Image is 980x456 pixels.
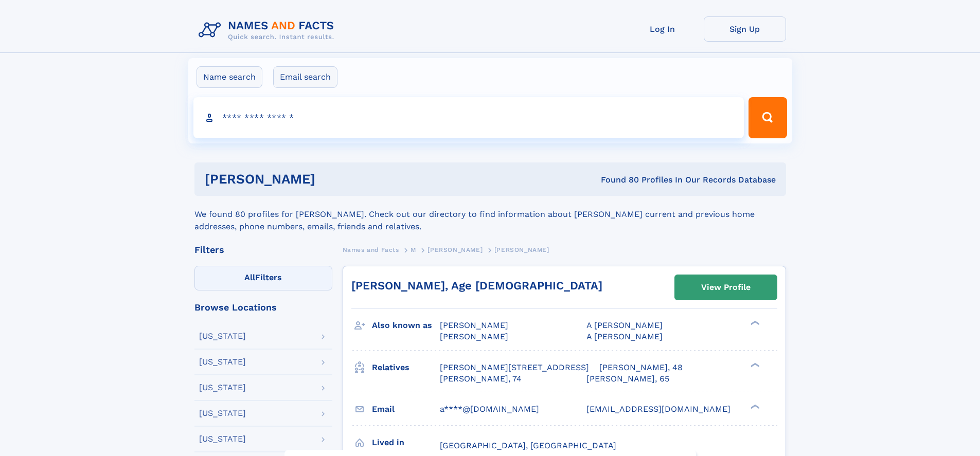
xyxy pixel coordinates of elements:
[199,332,246,340] div: [US_STATE]
[675,275,777,300] a: View Profile
[458,174,776,186] div: Found 80 Profiles In Our Records Database
[427,246,483,253] span: [PERSON_NAME]
[372,317,440,334] h3: Also known as
[372,359,440,376] h3: Relatives
[197,66,262,88] label: Name search
[372,434,440,451] h3: Lived in
[427,243,483,256] a: [PERSON_NAME]
[701,276,751,299] div: View Profile
[440,332,508,341] span: [PERSON_NAME]
[440,320,508,330] span: [PERSON_NAME]
[411,246,416,253] span: M
[343,243,399,256] a: Names and Facts
[372,400,440,418] h3: Email
[440,362,589,373] a: [PERSON_NAME][STREET_ADDRESS]
[351,279,602,292] a: [PERSON_NAME], Age [DEMOGRAPHIC_DATA]
[440,441,616,450] span: [GEOGRAPHIC_DATA], [GEOGRAPHIC_DATA]
[194,303,332,312] div: Browse Locations
[586,404,730,414] span: [EMAIL_ADDRESS][DOMAIN_NAME]
[748,320,760,326] div: ❯
[199,435,246,443] div: [US_STATE]
[199,358,246,366] div: [US_STATE]
[748,403,760,410] div: ❯
[440,373,522,385] a: [PERSON_NAME], 74
[494,246,549,253] span: [PERSON_NAME]
[194,266,332,290] label: Filters
[749,97,787,138] button: Search Button
[205,173,458,186] h1: [PERSON_NAME]
[244,272,255,282] span: All
[194,196,786,233] div: We found 80 profiles for [PERSON_NAME]. Check out our directory to find information about [PERSON...
[586,320,663,330] span: A [PERSON_NAME]
[599,362,683,373] a: [PERSON_NAME], 48
[199,409,246,417] div: [US_STATE]
[194,16,343,44] img: Logo Names and Facts
[748,361,760,368] div: ❯
[193,97,744,138] input: search input
[199,384,246,392] div: [US_STATE]
[586,373,669,385] a: [PERSON_NAME], 65
[194,245,332,254] div: Filters
[586,332,663,341] span: A [PERSON_NAME]
[411,243,416,256] a: M
[704,16,786,42] a: Sign Up
[273,66,337,88] label: Email search
[621,16,704,42] a: Log In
